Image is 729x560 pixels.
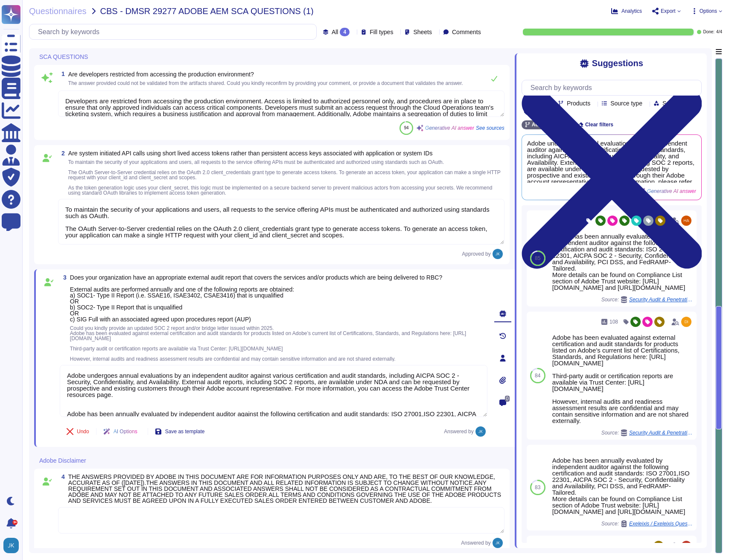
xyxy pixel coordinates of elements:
img: user [3,538,19,553]
span: Questionnaires [29,7,87,15]
img: user [493,538,503,548]
span: 2 [58,150,65,156]
span: Answered by [444,429,473,434]
span: Are system initiated API calls using short lived access tokens rather than persistent access keys... [68,150,433,157]
span: See sources [476,125,504,131]
button: user [2,536,25,555]
span: CBS - DMSR 29277 ADOBE AEM SCA QUESTIONS (1) [100,7,314,15]
span: Save as template [165,429,205,434]
button: Save as template [148,423,212,440]
span: 3 [60,274,67,280]
span: Could you kindly provide an updated SOC 2 report and/or bridge letter issued within 2025. Adobe h... [70,325,466,362]
div: 9+ [12,520,17,525]
span: Does your organization have an appropriate external audit report that covers the services and/or ... [70,274,442,323]
span: Generative AI answer [425,125,474,131]
button: Undo [60,423,96,440]
span: Adobe Disclaimer [39,458,86,464]
span: The answer provided could not be validated from the artifacts shared. Could you kindly reconfirm ... [68,80,463,86]
span: Done: [703,30,714,34]
span: Export [661,9,676,14]
div: Adobe has been annually evaluated by independent auditor against the following certification and ... [552,457,693,515]
span: Source: [601,429,693,436]
span: Answered by [461,540,490,545]
span: Undo [77,429,89,434]
textarea: To maintain the security of your applications and users, all requests to the service offering API... [58,199,504,245]
span: 1 [58,71,65,77]
span: 84 [535,373,540,378]
span: 0 [505,396,510,402]
input: Search by keywords [526,80,701,95]
img: user [493,249,503,259]
span: Sheets [413,29,432,35]
img: user [681,317,691,327]
span: 94 [404,125,409,130]
span: Source: [601,296,693,303]
span: SCA QUESTIONS [39,54,88,60]
img: user [681,541,691,551]
span: Are developers restricted from accessing the production environment? [68,71,254,78]
span: THE ANSWERS PROVIDED BY ADOBE IN THIS DOCUMENT ARE FOR INFORMATION PURPOSES ONLY AND ARE, TO THE ... [68,473,501,504]
span: 85 [535,256,540,261]
span: Options [700,9,717,14]
span: 108 [609,319,618,324]
button: Analytics [611,8,642,15]
span: Approved by [462,251,490,257]
textarea: Developers are restricted from accessing the production environment. Access is limited to authori... [58,90,504,117]
span: All [332,29,338,35]
textarea: To enrich screen reader interactions, please activate Accessibility in Grammarly extension settings [60,365,487,417]
img: user [681,216,691,226]
span: Exeleixis / Exeleixis Questionaire [629,521,693,526]
span: 83 [535,485,540,490]
span: 4 [58,474,65,480]
span: Fill types [370,29,393,35]
span: Source: [601,520,693,527]
div: 4 [340,28,350,36]
img: user [475,426,486,437]
span: To maintain the security of your applications and users, all requests to the service offering API... [68,159,501,196]
span: Security Audit & Penetration test [629,430,693,435]
span: 4 / 4 [716,30,722,34]
span: Security Audit & Penetration test [629,297,693,302]
span: AI Options [114,429,137,434]
span: Comments [452,29,481,35]
input: Search by keywords [34,24,316,39]
span: Analytics [621,9,642,14]
div: Adobe has been evaluated against external certification and audit standards for products listed o... [552,334,693,424]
